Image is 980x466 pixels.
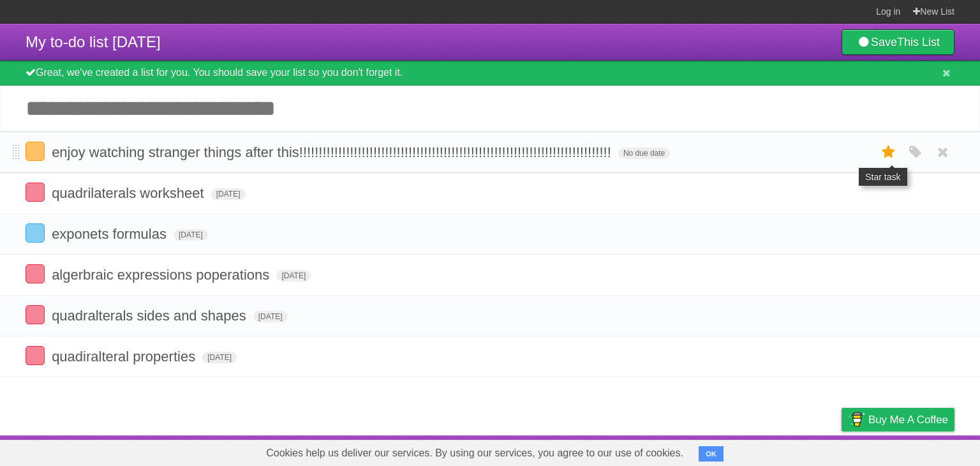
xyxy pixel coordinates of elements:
[714,439,766,463] a: Developers
[699,446,724,462] button: OK
[26,33,161,50] span: My to-do list [DATE]
[52,144,614,160] span: enjoy watching stranger things after this!!!!!!!!!!!!!!!!!!!!!!!!!!!!!!!!!!!!!!!!!!!!!!!!!!!!!!!!...
[618,147,670,159] span: No due date
[52,267,272,283] span: algerbraic expressions poperations
[26,305,45,324] label: Done
[52,226,170,242] span: exponets formulas
[825,439,858,463] a: Privacy
[26,142,45,161] label: Done
[842,29,954,55] a: SaveThis List
[672,439,699,463] a: About
[52,349,198,365] span: quadiralteral properties
[253,311,288,322] span: [DATE]
[26,223,45,243] label: Done
[26,346,45,365] label: Done
[842,408,954,432] a: Buy me a coffee
[253,440,696,466] span: Cookies help us deliver our services. By using our services, you agree to our use of cookies.
[868,409,948,431] span: Buy me a coffee
[782,439,810,463] a: Terms
[877,142,901,163] label: Star task
[848,409,865,430] img: Buy me a coffee
[52,185,207,201] span: quadrilaterals worksheet
[26,183,45,202] label: Done
[26,264,45,283] label: Done
[174,229,208,241] span: [DATE]
[897,36,940,49] b: This List
[874,439,954,463] a: Suggest a feature
[52,308,249,324] span: quadralterals sides and shapes
[211,188,246,200] span: [DATE]
[276,270,311,282] span: [DATE]
[202,352,237,363] span: [DATE]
